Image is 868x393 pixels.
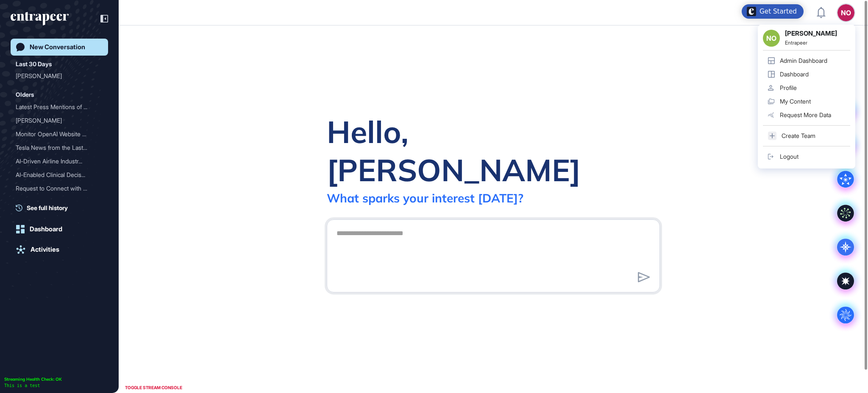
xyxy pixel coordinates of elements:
div: AI-Enabled Clinical Decision Support Software for Infectious Disease Screening and AMR Program [16,168,103,182]
a: Dashboard [11,221,108,238]
div: Monitor OpenAI Website Activity [16,127,103,141]
div: [PERSON_NAME] [16,69,96,83]
div: Activities [31,246,59,253]
div: What sparks your interest [DATE]? [327,191,523,205]
div: Request to Connect with C... [16,182,96,195]
div: Get Started [759,7,797,16]
div: Latest Press Mentions of OpenAI [16,100,103,114]
div: Reese [16,114,103,127]
a: Activities [11,241,108,258]
div: Last 30 Days [16,59,52,69]
div: Open Get Started checklist [742,4,804,19]
div: Olders [16,90,34,100]
div: Tesla News from the Last Two Weeks [16,141,103,154]
div: TOGGLE STREAM CONSOLE [123,382,184,393]
a: New Conversation [11,39,108,56]
div: [PERSON_NAME] [16,195,96,209]
div: [PERSON_NAME] [16,114,96,127]
div: Dashboard [30,225,62,233]
div: AI-Driven Airline Industry Updates [16,154,103,168]
div: Hello, [PERSON_NAME] [327,112,660,189]
div: Monitor OpenAI Website Ac... [16,127,96,141]
div: AI-Driven Airline Industr... [16,154,96,168]
a: See full history [16,203,108,212]
div: Request to Connect with Curie [16,182,103,195]
button: NO [837,4,854,21]
div: Latest Press Mentions of ... [16,100,96,114]
div: New Conversation [30,43,85,51]
span: See full history [27,203,68,212]
div: Curie [16,69,103,83]
img: launcher-image-alternative-text [747,7,756,16]
div: entrapeer-logo [11,12,69,25]
div: Reese [16,195,103,209]
div: Tesla News from the Last ... [16,141,96,154]
div: AI-Enabled Clinical Decis... [16,168,96,182]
